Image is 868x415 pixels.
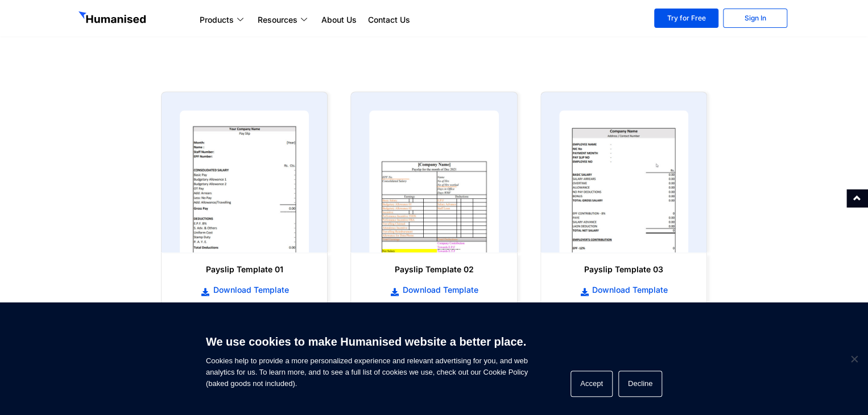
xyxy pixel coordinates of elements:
[618,371,662,397] button: Decline
[362,264,505,275] h6: Payslip Template 02
[362,13,416,27] a: Contact Us
[559,110,688,252] img: payslip template
[654,9,718,28] a: Try for Free
[723,9,787,28] a: Sign In
[173,284,316,296] a: Download Template
[180,110,309,252] img: payslip template
[316,13,362,27] a: About Us
[400,284,478,296] span: Download Template
[571,371,613,397] button: Accept
[173,264,316,275] h6: Payslip Template 01
[848,353,859,364] span: Decline
[589,284,668,296] span: Download Template
[552,284,695,296] a: Download Template
[210,284,288,296] span: Download Template
[362,284,505,296] a: Download Template
[206,328,528,389] span: Cookies help to provide a more personalized experience and relevant advertising for you, and web ...
[206,334,528,350] h6: We use cookies to make Humanised website a better place.
[194,13,252,27] a: Products
[252,13,316,27] a: Resources
[78,11,148,26] img: GetHumanised Logo
[369,110,498,252] img: payslip template
[552,264,695,275] h6: Payslip Template 03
